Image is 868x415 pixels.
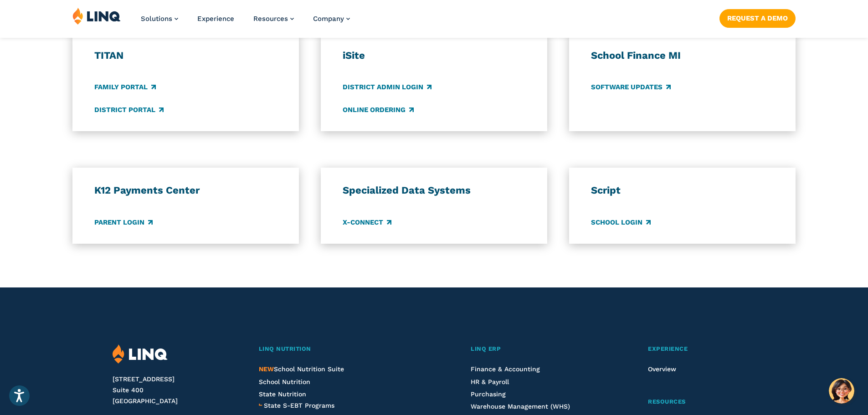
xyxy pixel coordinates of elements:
span: Company [313,15,344,23]
span: LINQ Nutrition [259,345,311,352]
a: LINQ Nutrition [259,344,423,354]
h3: iSite [343,49,526,62]
a: Experience [197,15,234,23]
span: School Nutrition Suite [259,365,344,373]
h3: Specialized Data Systems [343,184,526,197]
span: State S-EBT Programs [264,402,334,409]
a: District Portal [94,105,164,115]
address: [STREET_ADDRESS] Suite 400 [GEOGRAPHIC_DATA] [113,374,237,406]
a: Resources [648,397,755,407]
h3: Script [591,184,774,197]
nav: Button Navigation [719,7,796,27]
a: Experience [648,344,755,354]
a: State S-EBT Programs [264,400,334,410]
a: Warehouse Management (WHS) [471,403,570,410]
a: X-Connect [343,217,391,227]
span: NEW [259,365,274,373]
img: LINQ | K‑12 Software [113,344,168,364]
nav: Primary Navigation [141,7,350,37]
img: LINQ | K‑12 Software [72,7,121,25]
span: Resources [253,15,288,23]
a: Family Portal [94,82,156,92]
a: Solutions [141,15,178,23]
span: Experience [648,345,688,352]
a: Software Updates [591,82,671,92]
span: LINQ ERP [471,345,501,352]
a: NEWSchool Nutrition Suite [259,365,344,373]
a: Online Ordering [343,105,414,115]
button: Hello, have a question? Let’s chat. [829,378,854,404]
a: School Nutrition [259,378,310,385]
a: District Admin Login [343,82,431,92]
span: Resources [648,398,686,405]
span: Solutions [141,15,172,23]
h3: School Finance MI [591,49,774,62]
h3: K12 Payments Center [94,184,277,197]
a: Purchasing [471,390,506,398]
a: School Login [591,217,651,227]
a: Overview [648,365,676,373]
a: State Nutrition [259,390,306,398]
a: Finance & Accounting [471,365,540,373]
a: Parent Login [94,217,153,227]
a: LINQ ERP [471,344,600,354]
h3: TITAN [94,49,277,62]
a: HR & Payroll [471,378,509,385]
a: Company [313,15,350,23]
a: Request a Demo [719,9,796,27]
a: Resources [253,15,294,23]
